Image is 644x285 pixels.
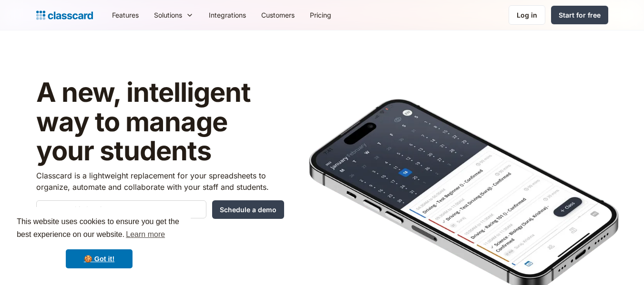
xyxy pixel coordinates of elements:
[124,227,166,242] a: learn more about cookies
[517,10,537,20] div: Log in
[146,4,201,26] div: Solutions
[36,200,206,218] input: tony@starkindustries.com
[36,9,93,22] a: Logo
[17,216,182,242] span: This website uses cookies to ensure you get the best experience on our website.
[212,200,284,219] input: Schedule a demo
[8,207,191,277] div: cookieconsent
[201,4,254,26] a: Integrations
[154,10,182,20] div: Solutions
[36,200,284,219] form: Quick Demo Form
[254,4,302,26] a: Customers
[66,249,133,268] a: dismiss cookie message
[551,6,608,24] a: Start for free
[559,10,601,20] div: Start for free
[302,4,339,26] a: Pricing
[104,4,146,26] a: Features
[509,5,545,25] a: Log in
[36,170,284,193] p: Classcard is a lightweight replacement for your spreadsheets to organize, automate and collaborat...
[36,78,284,166] h1: A new, intelligent way to manage your students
